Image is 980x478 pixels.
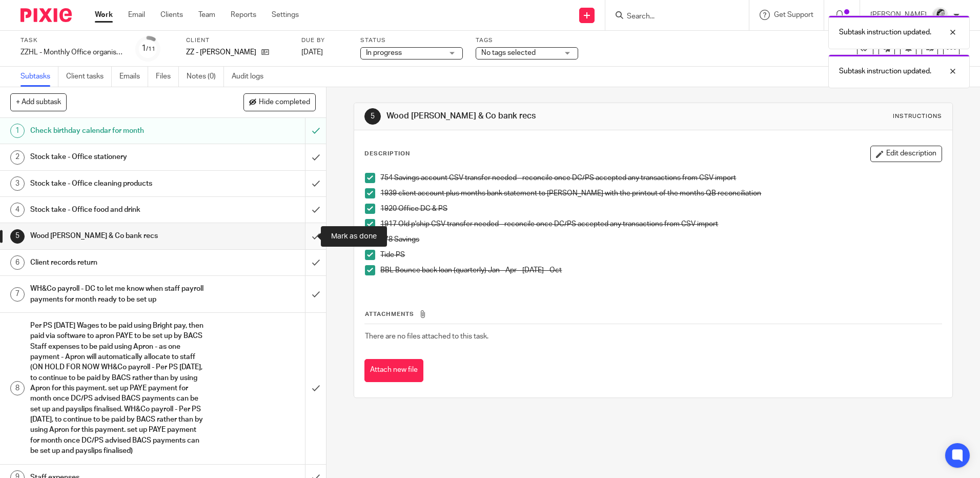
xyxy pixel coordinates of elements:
[301,36,348,45] label: Due by
[364,359,423,382] button: Attach new file
[380,173,941,183] p: 754 Savings account CSV transfer needed - reconcile once DC/PS accepted any transactions from CSV...
[146,46,155,52] small: /11
[30,318,207,459] h1: Per PS [DATE] Wages to be paid using Bright pay, then paid via software to apron PAYE to be set u...
[21,67,58,87] a: Subtasks
[870,146,942,162] button: Edit description
[839,27,931,37] p: Subtask instruction updated.
[365,333,488,340] span: There are no files attached to this task.
[10,229,25,244] div: 5
[380,219,941,229] p: 1917 Old p'ship CSV transfer needed - reconcile once DC/PS accepted any transactions from CSV import
[932,7,948,24] img: Helen_2025.jpg
[476,36,578,45] label: Tags
[21,8,72,22] img: Pixie
[893,112,942,121] div: Instructions
[380,234,941,245] p: 778 Savings
[365,311,414,317] span: Attachments
[839,66,931,76] p: Subtask instruction updated.
[10,203,25,217] div: 4
[128,10,145,20] a: Email
[187,67,224,87] a: Notes (0)
[186,36,289,45] label: Client
[360,36,463,45] label: Status
[10,124,25,138] div: 1
[198,10,215,20] a: Team
[243,93,316,111] button: Hide completed
[386,111,675,122] h1: Wood [PERSON_NAME] & Co bank recs
[380,265,941,275] p: BBL Bounce back loan (quarterly) Jan - Apr - [DATE] - Oct
[30,176,207,191] h1: Stock take - Office cleaning products
[156,67,179,87] a: Files
[30,202,207,217] h1: Stock take - Office food and drink
[21,47,123,57] div: ZZHL - Monthly Office organisation tasks
[380,250,941,260] p: Tide PS
[366,49,402,56] span: In progress
[10,287,25,302] div: 7
[30,149,207,165] h1: Stock take - Office stationery
[119,67,148,87] a: Emails
[380,188,941,198] p: 1939 client account plus months bank statement to [PERSON_NAME] with the printout of the months Q...
[481,49,536,56] span: No tags selected
[95,10,113,20] a: Work
[160,10,183,20] a: Clients
[30,123,207,138] h1: Check birthday calendar for month
[10,176,25,191] div: 3
[21,36,123,45] label: Task
[10,255,25,270] div: 6
[66,67,112,87] a: Client tasks
[259,98,310,107] span: Hide completed
[231,10,256,20] a: Reports
[30,255,207,270] h1: Client records return
[141,43,155,54] div: 1
[10,381,25,395] div: 8
[380,204,941,214] p: 1920 Office DC & PS
[364,108,381,125] div: 5
[272,10,299,20] a: Settings
[30,228,207,244] h1: Wood [PERSON_NAME] & Co bank recs
[10,93,67,111] button: + Add subtask
[364,150,410,158] p: Description
[232,67,271,87] a: Audit logs
[301,49,323,56] span: [DATE]
[186,47,256,57] p: ZZ - [PERSON_NAME]
[30,281,207,307] h1: WH&Co payroll - DC to let me know when staff payroll payments for month ready to be set up
[10,150,25,165] div: 2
